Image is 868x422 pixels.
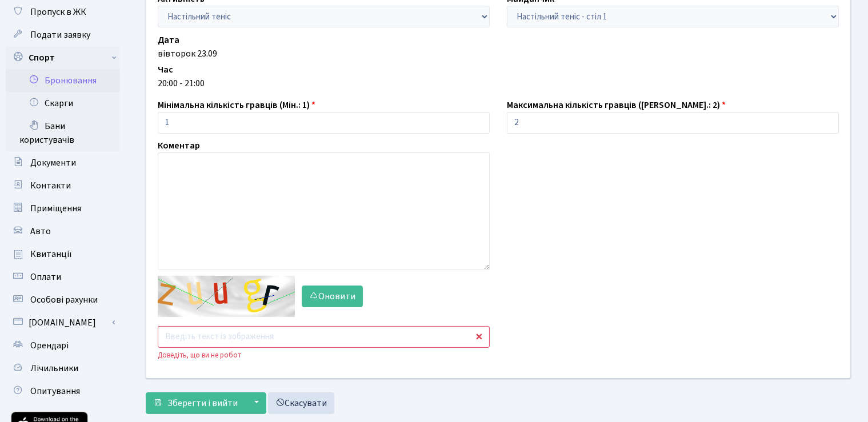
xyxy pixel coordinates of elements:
[6,23,120,46] a: Подати заявку
[6,334,120,357] a: Орендарі
[30,6,86,18] span: Пропуск в ЖК
[167,397,238,409] span: Зберегти і вийти
[158,326,490,348] input: Введіть текст із зображення
[30,202,81,215] span: Приміщення
[6,1,120,23] a: Пропуск в ЖК
[158,276,295,317] img: default
[158,47,839,61] div: вівторок 23.09
[6,380,120,403] a: Опитування
[158,63,173,77] label: Час
[158,77,839,90] div: 20:00 - 21:00
[30,29,90,41] span: Подати заявку
[6,115,120,151] a: Бани користувачів
[30,294,98,306] span: Особові рахунки
[6,243,120,266] a: Квитанції
[158,139,200,152] label: Коментар
[30,179,71,192] span: Контакти
[6,288,120,311] a: Особові рахунки
[30,248,72,260] span: Квитанції
[30,271,61,283] span: Оплати
[6,69,120,92] a: Бронювання
[158,350,490,361] div: Доведіть, що ви не робот
[158,98,315,112] label: Мінімальна кількість гравців (Мін.: 1)
[507,98,726,112] label: Максимальна кількість гравців ([PERSON_NAME].: 2)
[6,266,120,288] a: Оплати
[6,151,120,174] a: Документи
[30,362,78,375] span: Лічильники
[30,156,76,169] span: Документи
[6,311,120,334] a: [DOMAIN_NAME]
[6,220,120,243] a: Авто
[6,357,120,380] a: Лічильники
[6,197,120,220] a: Приміщення
[158,33,179,47] label: Дата
[30,339,69,352] span: Орендарі
[268,392,334,414] a: Скасувати
[30,225,51,238] span: Авто
[6,174,120,197] a: Контакти
[6,46,120,69] a: Спорт
[302,286,363,307] button: Оновити
[146,392,245,414] button: Зберегти і вийти
[6,92,120,115] a: Скарги
[30,385,80,397] span: Опитування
